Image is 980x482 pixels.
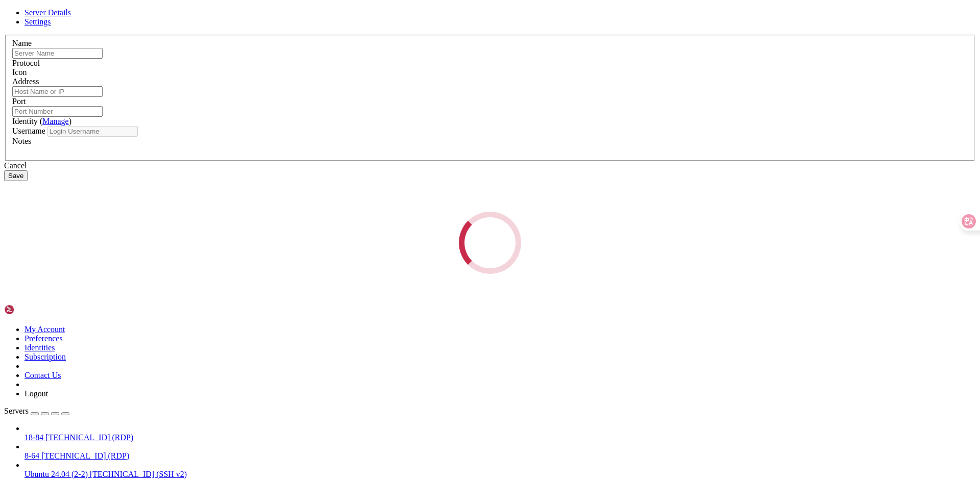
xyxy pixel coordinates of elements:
div: Cancel [4,161,976,170]
a: Subscription [24,352,66,361]
a: Manage [42,117,69,125]
input: Port Number [12,106,103,117]
span: Ubuntu 24.04 (2-2) [24,470,88,478]
span: [TECHNICAL_ID] (SSH v2) [90,470,187,478]
button: Save [4,170,28,181]
a: Servers [4,407,69,415]
label: Identity [12,117,71,125]
a: Preferences [24,334,63,343]
span: Servers [4,407,29,415]
a: Identities [24,343,55,352]
span: ( ) [40,117,71,125]
input: Server Name [12,48,103,59]
input: Host Name or IP [12,86,103,97]
label: Username [12,126,45,135]
a: My Account [24,325,65,334]
a: Settings [24,17,51,26]
a: Server Details [24,8,71,17]
label: Protocol [12,59,40,67]
li: Ubuntu 24.04 (2-2) [TECHNICAL_ID] (SSH v2) [24,461,976,479]
span: [TECHNICAL_ID] (RDP) [45,433,133,442]
a: Logout [24,389,48,398]
label: Address [12,77,39,86]
span: 8-64 [24,451,39,460]
label: Notes [12,137,31,145]
div: Loading... [459,212,521,274]
img: Shellngn [4,305,63,315]
input: Login Username [47,126,138,137]
a: 18-84 [TECHNICAL_ID] (RDP) [24,433,976,442]
label: Name [12,39,32,47]
span: 18-84 [24,433,43,442]
label: Icon [12,68,27,77]
a: Ubuntu 24.04 (2-2) [TECHNICAL_ID] (SSH v2) [24,470,976,479]
label: Port [12,97,26,106]
li: 8-64 [TECHNICAL_ID] (RDP) [24,442,976,461]
a: Contact Us [24,371,61,379]
li: 18-84 [TECHNICAL_ID] (RDP) [24,424,976,442]
span: [TECHNICAL_ID] (RDP) [41,451,129,460]
a: 8-64 [TECHNICAL_ID] (RDP) [24,451,976,461]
